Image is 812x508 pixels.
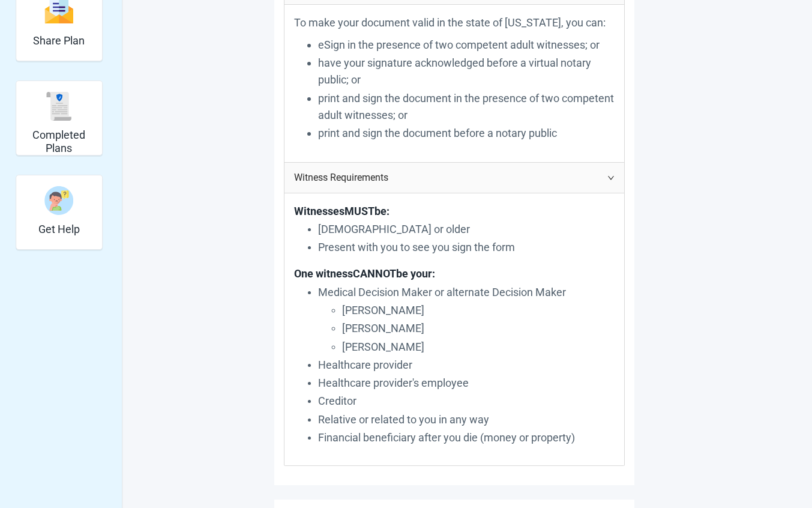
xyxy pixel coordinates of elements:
[318,429,615,446] p: Financial beneficiary after you die (money or property)
[21,129,97,154] h2: Completed Plans
[374,205,389,217] text: be:
[318,90,615,124] p: print and sign the document in the presence of two competent adult witnesses; or
[318,375,615,392] p: Healthcare provider's employee
[294,267,353,280] text: One witness
[44,92,73,121] img: svg%3e
[318,37,615,53] p: eSign in the presence of two competent adult witnesses; or
[16,80,103,156] div: Completed Plans
[318,284,615,301] p: Medical Decision Maker or alternate Decision Maker
[342,320,615,337] p: [PERSON_NAME]
[318,411,615,428] p: Relative or related to you in any way
[294,14,615,31] p: To make your document valid in the state of [US_STATE], you can:
[318,357,615,373] p: Healthcare provider
[16,175,103,250] div: Get Help
[318,221,615,238] p: [DEMOGRAPHIC_DATA] or older
[353,267,396,280] text: CANNOT
[396,267,435,280] text: be your:
[44,186,73,215] img: person-question-x68TBcxA.svg
[38,223,80,236] h2: Get Help
[342,302,615,319] p: [PERSON_NAME]
[607,174,615,181] span: right
[342,339,615,355] p: [PERSON_NAME]
[318,393,615,410] p: Creditor
[344,205,374,217] text: MUST
[294,170,600,185] span: Witness Requirements
[318,55,615,89] p: have your signature acknowledged before a virtual notary public; or
[294,205,344,217] text: Witnesses
[33,34,85,47] h2: Share Plan
[284,163,624,192] div: Witness Requirements
[318,239,615,256] p: Present with you to see you sign the form
[318,125,615,142] p: print and sign the document before a notary public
